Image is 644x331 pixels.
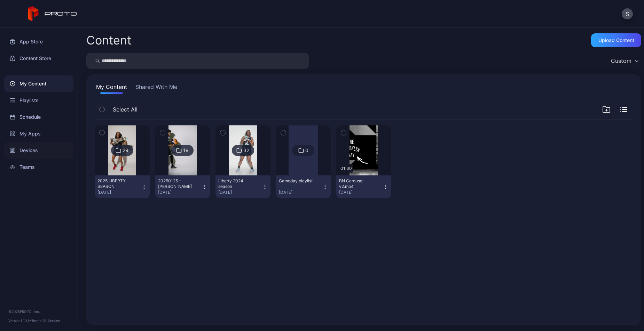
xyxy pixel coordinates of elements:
button: 20250125 - [PERSON_NAME][DATE] [155,175,210,198]
a: Teams [4,159,73,175]
div: 20250125 - Brooklyn Nets [158,178,196,189]
div: [DATE] [97,190,141,195]
div: Upload Content [598,38,634,43]
div: Liberty 2024 season [218,178,257,189]
div: 19 [183,147,189,154]
a: Devices [4,142,73,159]
div: Gameday playlist [279,178,317,184]
span: Select All [113,105,138,114]
a: My Content [4,75,73,92]
a: App Store [4,33,73,50]
button: Shared With Me [134,83,179,94]
div: BN Carousel v2.mp4 [339,178,377,189]
div: 0 [305,147,308,154]
button: My Content [95,83,128,94]
div: [DATE] [158,190,202,195]
a: Schedule [4,109,73,125]
div: 29 [123,147,128,154]
div: [DATE] [339,190,383,195]
a: Playlists [4,92,73,109]
button: 2025 LIBERTY SEASON[DATE] [95,175,150,198]
span: Version 1.13.1 • [8,318,31,323]
button: Upload Content [591,33,641,47]
div: 2025 LIBERTY SEASON [97,178,136,189]
div: Custom [611,57,631,64]
button: Liberty 2024 season[DATE] [215,175,270,198]
div: [DATE] [279,190,323,195]
a: My Apps [4,125,73,142]
a: Terms Of Service [31,318,60,323]
div: © 2025 PROTO, Inc. [8,309,69,314]
div: Content [86,34,131,46]
button: Custom [607,53,641,69]
button: BN Carousel v2.mp4[DATE] [336,175,391,198]
div: [DATE] [218,190,262,195]
button: Gameday playlist[DATE] [276,175,331,198]
a: Content Store [4,50,73,67]
div: 32 [243,147,249,154]
button: S [622,8,633,19]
